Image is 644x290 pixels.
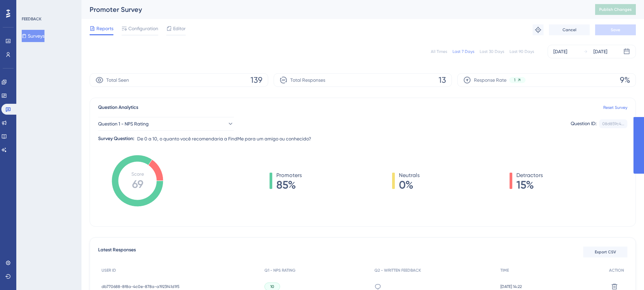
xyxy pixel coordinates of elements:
[480,49,504,54] div: Last 30 Days
[500,268,509,273] span: TIME
[595,4,636,15] button: Publish Changes
[90,5,578,14] div: Promoter Survey
[102,268,116,273] span: USER ID
[611,27,620,33] span: Save
[22,16,41,22] div: FEEDBACK
[571,119,596,128] div: Question ID:
[132,178,143,191] tspan: 69
[620,75,630,85] span: 9%
[128,24,158,33] span: Configuration
[106,76,129,84] span: Total Seen
[514,77,515,83] span: 1
[290,76,325,84] span: Total Responses
[251,75,262,85] span: 139
[453,49,474,54] div: Last 7 Days
[595,249,616,255] span: Export CSV
[264,268,295,273] span: Q1 - NPS RATING
[516,171,543,179] span: Detractors
[553,47,567,56] div: [DATE]
[276,179,302,190] span: 85%
[137,135,311,143] span: De 0 a 10, o quanto você recomendaria a FindMe para um amigo ou conhecido?
[270,284,274,289] span: 10
[98,246,136,258] span: Latest Responses
[474,76,507,84] span: Response Rate
[102,284,180,289] span: db770688-8f8a-4c0e-878a-a1923f41d1f5
[563,27,576,33] span: Cancel
[173,24,186,33] span: Editor
[439,75,446,85] span: 13
[549,24,590,35] button: Cancel
[516,179,543,190] span: 15%
[399,171,420,179] span: Neutrals
[599,7,632,12] span: Publish Changes
[609,268,624,273] span: ACTION
[96,24,113,33] span: Reports
[98,120,149,128] span: Question 1 - NPS Rating
[22,30,44,42] button: Surveys
[131,171,144,177] tspan: Score
[615,263,636,284] iframe: UserGuiding AI Assistant Launcher
[510,49,534,54] div: Last 90 Days
[595,24,636,35] button: Save
[431,49,447,54] div: All Times
[399,179,420,190] span: 0%
[583,247,627,257] button: Export CSV
[593,47,607,56] div: [DATE]
[500,284,522,289] span: [DATE] 14:22
[602,121,624,127] div: 08d859c4...
[276,171,302,179] span: Promoters
[98,103,138,112] span: Question Analytics
[603,105,627,110] a: Reset Survey
[98,135,134,143] div: Survey Question:
[98,117,234,131] button: Question 1 - NPS Rating
[374,268,421,273] span: Q2 - WRITTEN FEEDBACK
